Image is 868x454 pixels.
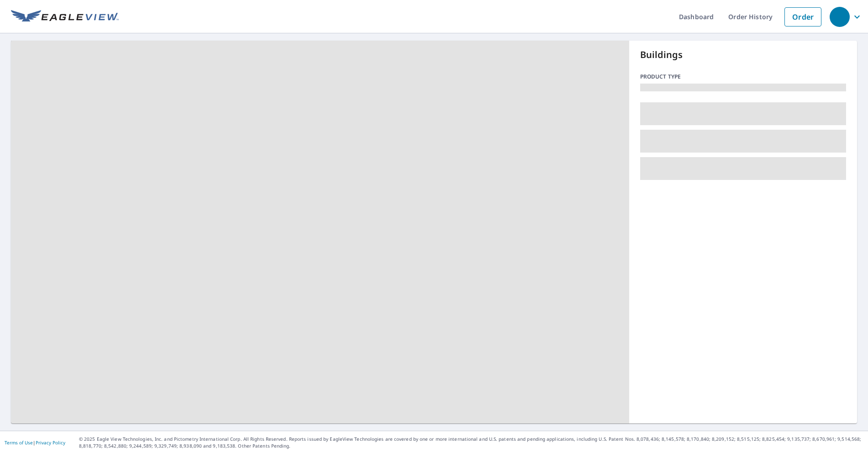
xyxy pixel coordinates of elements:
a: Privacy Policy [36,439,65,446]
a: Order [784,7,821,26]
p: Buildings [640,48,846,62]
img: EV Logo [11,10,119,24]
p: | [5,440,65,445]
p: © 2025 Eagle View Technologies, Inc. and Pictometry International Corp. All Rights Reserved. Repo... [79,436,863,449]
a: Terms of Use [5,439,33,446]
p: Product type [640,73,846,81]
